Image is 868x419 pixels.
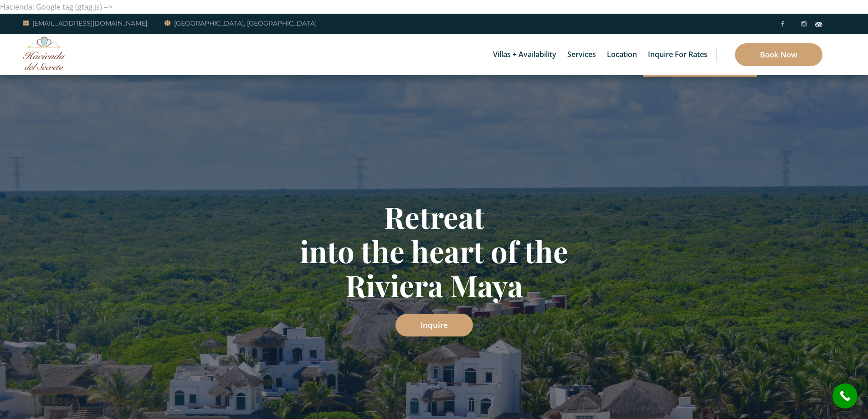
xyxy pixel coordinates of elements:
a: [EMAIL_ADDRESS][DOMAIN_NAME] [23,18,147,29]
a: Inquire [395,314,473,336]
a: Villas + Availability [488,34,561,75]
a: Services [563,34,601,75]
img: Tripadvisor_logomark.svg [815,22,822,26]
a: [GEOGRAPHIC_DATA], [GEOGRAPHIC_DATA] [164,18,317,29]
a: Location [602,34,642,75]
i: call [835,386,855,406]
a: call [832,383,858,409]
img: Awesome Logo [23,36,66,70]
a: Book Now [735,43,822,66]
h1: Retreat into the heart of the Riviera Maya [168,200,701,302]
a: Inquire for Rates [643,34,712,75]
